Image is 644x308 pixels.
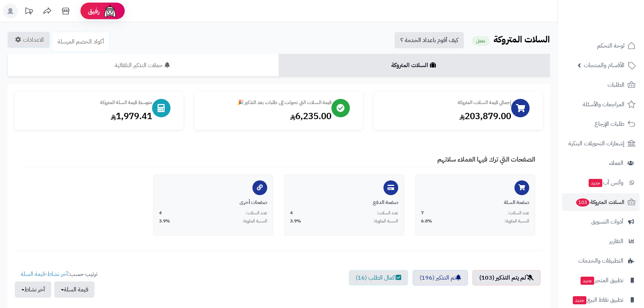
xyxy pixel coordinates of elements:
[562,252,640,270] a: التطبيقات والخدمات
[573,296,586,304] span: جديد
[568,138,624,149] span: إشعارات التحويلات البنكية
[381,99,511,106] div: إجمالي قيمة السلات المتروكة
[421,218,432,224] span: 6.8%
[395,32,464,48] a: كيف أقوم باعداد الخدمة ؟
[584,60,624,70] span: الأقسام والمنتجات
[22,156,535,167] h4: الصفحات التي ترك فيها العملاء سلاتهم
[589,179,602,187] span: جديد
[421,199,529,206] div: صفحة السلة
[54,281,94,298] button: قيمة السلة
[607,80,624,90] span: الطلبات
[591,217,623,227] span: أدوات التسويق
[562,174,640,191] a: وآتس آبجديد
[595,119,624,129] span: طلبات الإرجاع
[7,54,279,77] a: حملات التذكير التلقائية
[594,20,637,35] img: logo-2.png
[103,4,117,18] img: ai-face.png
[290,210,293,216] span: 4
[581,277,594,285] span: جديد
[421,210,424,216] span: 7
[578,256,623,266] span: التطبيقات والخدمات
[562,76,640,94] a: الطلبات
[472,36,490,46] small: مفعل
[373,218,398,224] span: النسبة المئوية:
[88,7,100,15] span: رفيق
[159,210,162,216] span: 4
[580,275,623,285] span: تطبيق المتجر
[562,193,640,211] a: السلات المتروكة103
[52,32,110,52] a: أكواد الخصم المرسلة
[597,41,624,51] span: لوحة التحكم
[562,213,640,231] a: أدوات التسويق
[575,197,624,207] span: السلات المتروكة
[246,210,267,216] span: عدد السلات:
[15,281,51,298] button: آخر نشاط
[242,218,267,224] span: النسبة المئوية:
[588,177,623,188] span: وآتس آب
[21,270,45,278] a: قيمة السلة
[7,32,50,48] a: الاعدادات
[562,232,640,250] a: التقارير
[562,135,640,152] a: إشعارات التحويلات البنكية
[576,198,589,207] span: 103
[279,54,550,77] a: السلات المتروكة
[381,110,511,122] div: 203,879.00
[159,199,267,206] div: صفحات أخرى
[413,270,468,285] a: تم التذكير (196)
[572,295,623,305] span: تطبيق نقاط البيع
[22,110,152,122] div: 1,979.41
[377,210,398,216] span: عدد السلات:
[22,99,152,106] div: متوسط قيمة السلة المتروكة
[562,37,640,55] a: لوحة التحكم
[159,218,170,224] span: 3.9%
[15,270,97,298] ul: ترتيب حسب: -
[562,154,640,172] a: العملاء
[504,218,529,224] span: النسبة المئوية:
[562,96,640,113] a: المراجعات والأسئلة
[493,33,550,46] b: السلات المتروكة
[609,236,623,246] span: التقارير
[609,158,623,168] span: العملاء
[202,99,332,106] div: قيمة السلات التي تحولت إلى طلبات بعد التذكير 🎉
[583,99,624,110] span: المراجعات والأسئلة
[47,270,68,278] a: آخر نشاط
[20,4,38,20] a: تحديثات المنصة
[290,218,301,224] span: 3.9%
[290,199,398,206] div: صفحة الدفع
[562,115,640,133] a: طلبات الإرجاع
[472,270,541,285] a: لم يتم التذكير (103)
[508,210,529,216] span: عدد السلات:
[349,270,408,285] a: اكمال الطلب (16)
[202,110,332,122] div: 6,235.00
[562,271,640,289] a: تطبيق المتجرجديد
